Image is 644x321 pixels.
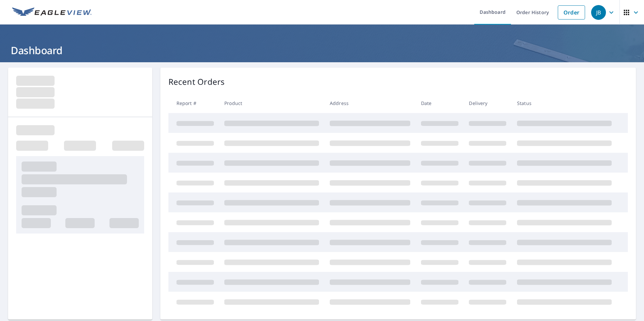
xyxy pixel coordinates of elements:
th: Address [324,93,416,113]
th: Report # [168,93,219,113]
th: Delivery [463,93,512,113]
th: Date [416,93,464,113]
h1: Dashboard [8,43,636,57]
p: Recent Orders [168,76,225,88]
th: Product [219,93,324,113]
a: Order [558,5,585,20]
div: JB [591,5,606,20]
th: Status [512,93,617,113]
img: EV Logo [12,7,92,17]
